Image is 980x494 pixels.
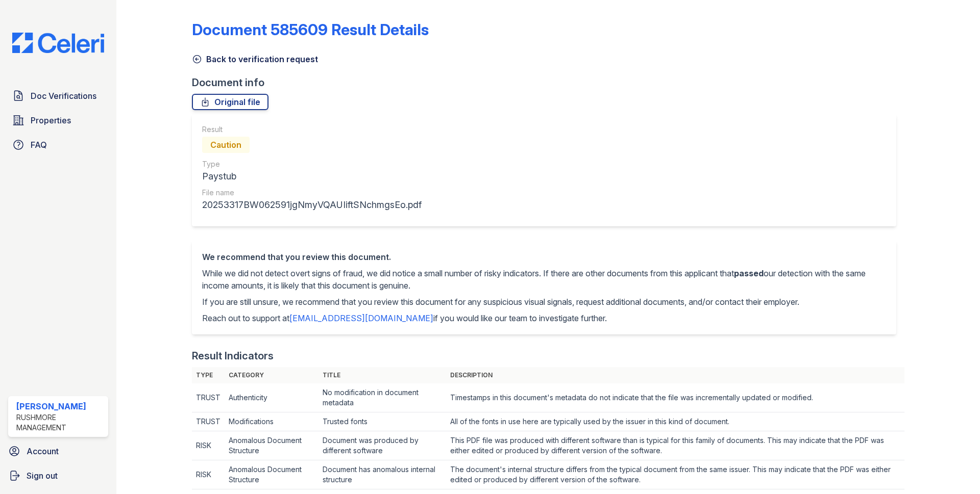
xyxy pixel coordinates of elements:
div: Document info [192,75,904,90]
a: Sign out [4,465,112,486]
div: [PERSON_NAME] [16,400,104,412]
td: Anomalous Document Structure [225,431,318,460]
div: Type [202,159,422,169]
td: TRUST [192,412,225,431]
div: File name [202,188,422,198]
span: Properties [31,114,71,126]
div: Result [202,124,422,135]
th: Type [192,367,225,383]
div: Result Indicators [192,349,274,363]
span: Doc Verifications [31,90,96,102]
td: Document was produced by different software [318,431,447,460]
th: Title [318,367,447,383]
a: Back to verification request [192,53,318,65]
div: 20253317BW062591jgNmyVQAUIiftSNchmgsEo.pdf [202,198,422,212]
td: All of the fonts in use here are typically used by the issuer in this kind of document. [446,412,904,431]
a: Properties [8,110,108,131]
span: passed [734,268,764,278]
th: Description [446,367,904,383]
a: Document 585609 Result Details [192,20,429,39]
p: Reach out to support at if you would like our team to investigate further. [202,312,886,324]
td: No modification in document metadata [318,383,447,412]
td: RISK [192,431,225,460]
img: CE_Logo_Blue-a8612792a0a2168367f1c8372b55b34899dd931a85d93a1a3d3e32e68fde9ad4.png [4,33,112,53]
a: [EMAIL_ADDRESS][DOMAIN_NAME] [289,313,433,323]
span: Account [27,445,59,457]
td: Document has anomalous internal structure [318,460,447,489]
td: Modifications [225,412,318,431]
td: The document's internal structure differs from the typical document from the same issuer. This ma... [446,460,904,489]
td: TRUST [192,383,225,412]
td: Authenticity [225,383,318,412]
a: FAQ [8,135,108,155]
td: RISK [192,460,225,489]
div: Rushmore Management [16,412,104,433]
div: Paystub [202,169,422,184]
div: We recommend that you review this document. [202,251,886,263]
p: If you are still unsure, we recommend that you review this document for any suspicious visual sig... [202,296,886,308]
a: Account [4,441,112,461]
td: Trusted fonts [318,412,447,431]
div: Caution [202,137,250,153]
td: This PDF file was produced with different software than is typical for this family of documents. ... [446,431,904,460]
a: Doc Verifications [8,86,108,106]
td: Timestamps in this document's metadata do not indicate that the file was incrementally updated or... [446,383,904,412]
span: Sign out [27,470,58,482]
a: Original file [192,94,268,110]
span: FAQ [31,139,47,151]
td: Anomalous Document Structure [225,460,318,489]
th: Category [225,367,318,383]
p: While we did not detect overt signs of fraud, we did notice a small number of risky indicators. I... [202,267,886,292]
